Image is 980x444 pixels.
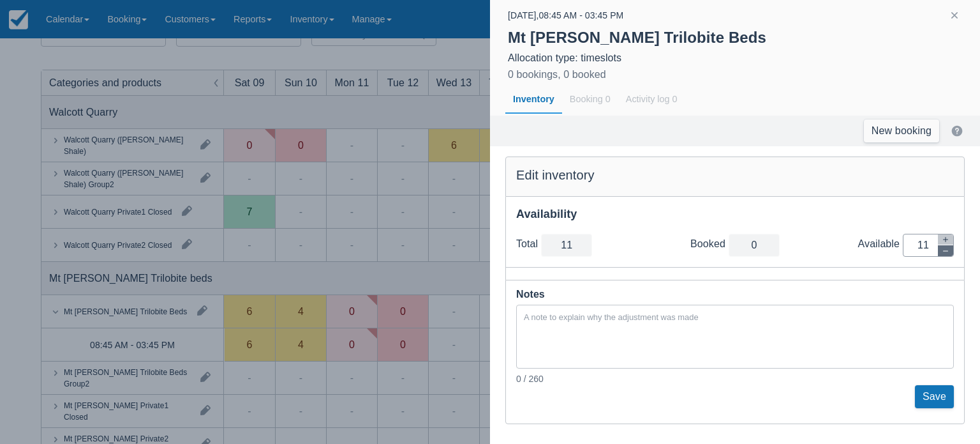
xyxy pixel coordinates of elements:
[516,286,954,303] div: Notes
[915,385,954,408] button: Save
[858,238,903,250] div: Available
[516,207,954,222] div: Availability
[508,52,962,65] div: Allocation type: timeslots
[690,238,729,250] div: Booked
[508,8,623,23] div: [DATE] , 08:45 AM - 03:45 PM
[505,85,562,114] div: Inventory
[508,29,766,46] strong: Mt [PERSON_NAME] Trilobite Beds
[864,119,939,142] a: New booking
[516,238,541,250] div: Total
[516,372,954,385] div: 0 / 260
[508,67,606,82] div: 0 bookings, 0 booked
[516,167,954,183] div: Edit inventory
